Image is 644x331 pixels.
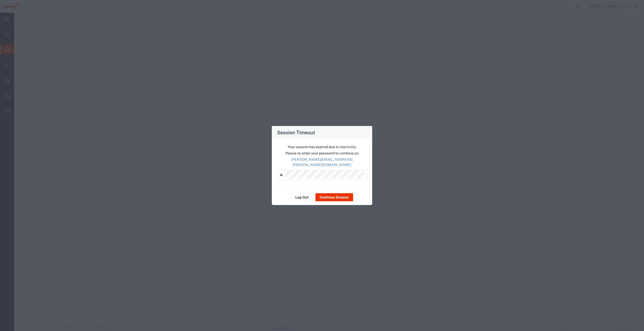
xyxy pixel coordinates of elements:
[277,129,315,136] h4: Session Timeout
[277,157,367,168] p: [PERSON_NAME][EMAIL_ADDRESS][PERSON_NAME][DOMAIN_NAME]
[291,193,313,201] button: Log Out
[277,151,367,156] p: Please re-enter your password to continue as:
[277,144,367,150] p: Your session has expired due to inactivity.
[315,193,353,201] button: Continue Session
